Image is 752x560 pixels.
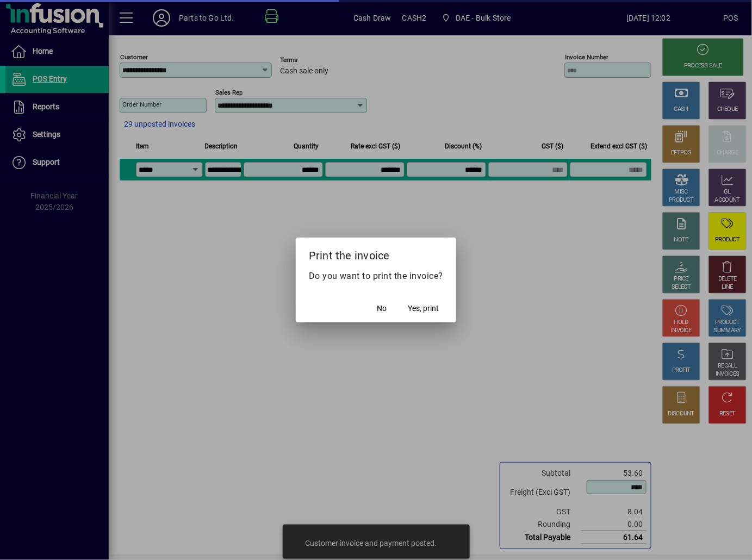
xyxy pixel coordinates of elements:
[377,303,387,314] span: No
[408,303,439,314] span: Yes, print
[364,298,399,318] button: No
[403,298,443,318] button: Yes, print
[309,270,444,283] p: Do you want to print the invoice?
[296,238,457,269] h2: Print the invoice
